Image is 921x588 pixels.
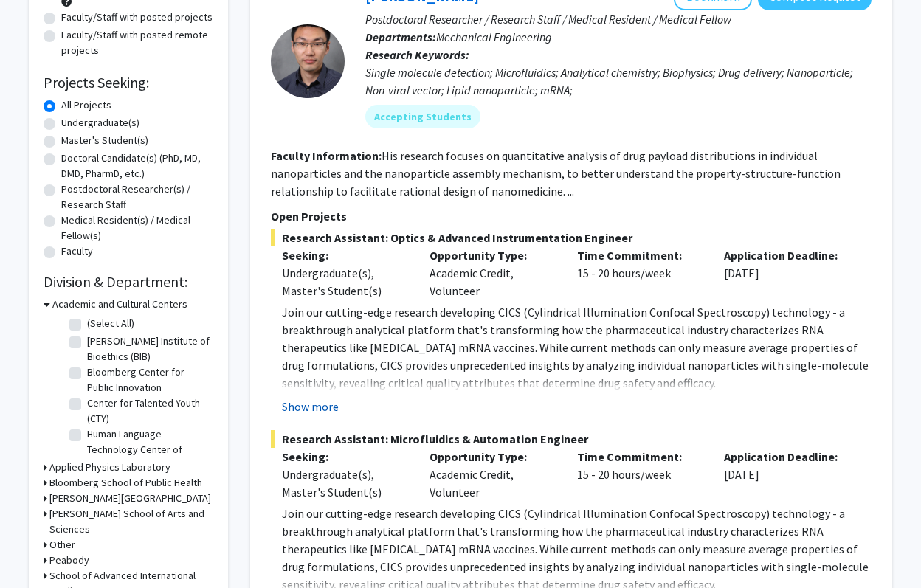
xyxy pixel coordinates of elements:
[44,74,213,91] h2: Projects Seeking:
[11,522,63,577] iframe: Chat
[365,63,872,99] div: Single molecule detection; Microfluidics; Analytical chemistry; Biophysics; Drug delivery; Nanopa...
[282,398,339,415] button: Show more
[44,273,213,291] h2: Division & Department:
[61,10,213,25] label: Faculty/Staff with posted projects
[566,448,714,501] div: 15 - 20 hours/week
[61,181,213,212] label: Postdoctoral Researcher(s) / Research Staff
[282,466,407,501] div: Undergraduate(s), Master's Student(s)
[61,97,111,113] label: All Projects
[418,246,566,300] div: Academic Credit, Volunteer
[577,246,703,264] p: Time Commitment:
[365,105,480,128] mat-chip: Accepting Students
[87,395,210,426] label: Center for Talented Youth (CTY)
[282,448,407,466] p: Seeking:
[49,506,213,537] h3: [PERSON_NAME] School of Arts and Sciences
[418,448,566,501] div: Academic Credit, Volunteer
[271,148,841,198] fg-read-more: His research focuses on quantitative analysis of drug payload distributions in individual nanopar...
[271,207,872,225] p: Open Projects
[713,246,860,300] div: [DATE]
[87,426,210,473] label: Human Language Technology Center of Excellence (HLTCOE)
[61,115,139,131] label: Undergraduate(s)
[61,243,93,259] label: Faculty
[61,27,213,58] label: Faculty/Staff with posted remote projects
[365,30,436,44] b: Departments:
[566,246,714,300] div: 15 - 20 hours/week
[282,303,872,392] p: Join our cutting-edge research developing CICS (Cylindrical Illumination Confocal Spectroscopy) t...
[271,430,872,448] span: Research Assistant: Microfluidics & Automation Engineer
[271,148,382,163] b: Faculty Information:
[577,448,703,466] p: Time Commitment:
[52,297,187,312] h3: Academic and Cultural Centers
[87,364,210,395] label: Bloomberg Center for Public Innovation
[87,333,210,364] label: [PERSON_NAME] Institute of Bioethics (BIB)
[282,264,407,300] div: Undergraduate(s), Master's Student(s)
[271,229,872,246] span: Research Assistant: Optics & Advanced Instrumentation Engineer
[713,448,860,501] div: [DATE]
[49,491,211,506] h3: [PERSON_NAME][GEOGRAPHIC_DATA]
[365,47,469,62] b: Research Keywords:
[430,448,555,466] p: Opportunity Type:
[49,553,89,568] h3: Peabody
[61,212,213,243] label: Medical Resident(s) / Medical Fellow(s)
[430,246,555,264] p: Opportunity Type:
[61,151,213,181] label: Doctoral Candidate(s) (PhD, MD, DMD, PharmD, etc.)
[61,133,148,148] label: Master's Student(s)
[49,460,170,475] h3: Applied Physics Laboratory
[724,448,849,466] p: Application Deadline:
[49,475,202,491] h3: Bloomberg School of Public Health
[365,10,872,28] p: Postdoctoral Researcher / Research Staff / Medical Resident / Medical Fellow
[724,246,849,264] p: Application Deadline:
[282,246,407,264] p: Seeking:
[87,316,134,331] label: (Select All)
[436,30,552,44] span: Mechanical Engineering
